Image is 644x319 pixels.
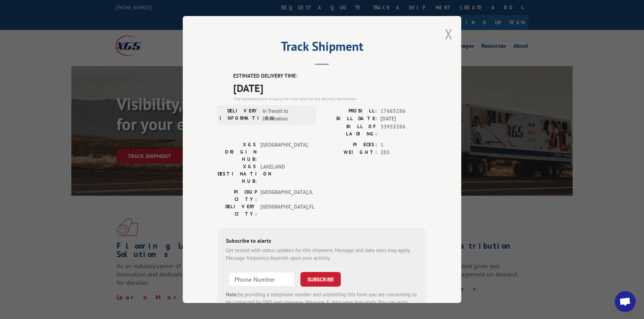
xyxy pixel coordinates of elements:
label: DELIVERY CITY: [218,203,257,217]
label: PIECES: [322,141,377,149]
span: [GEOGRAPHIC_DATA] , FL [260,203,307,217]
label: XGS ORIGIN HUB: [218,141,257,163]
span: 17665286 [380,107,426,115]
span: LAKELAND [260,163,307,185]
strong: Note: [226,291,238,297]
span: 203 [380,149,426,157]
label: PROBILL: [322,107,377,115]
label: PICKUP CITY: [218,188,257,203]
button: Close modal [445,25,453,43]
span: [DATE] [380,115,426,123]
span: 1 [380,141,426,149]
span: In Transit to Destination [262,107,309,123]
div: Get texted with status updates for this shipment. Message and data rates may apply. Message frequ... [226,246,418,262]
label: ESTIMATED DELIVERY TIME: [233,72,426,80]
div: Open chat [615,291,636,312]
label: DELIVERY INFORMATION: [220,107,259,123]
span: [GEOGRAPHIC_DATA] , IL [260,188,307,203]
label: XGS DESTINATION HUB: [218,163,257,185]
h2: Track Shipment [218,41,426,55]
label: WEIGHT: [322,149,377,157]
input: Phone Number [229,272,295,286]
span: [DATE] [233,80,426,95]
span: [GEOGRAPHIC_DATA] [260,141,307,163]
label: BILL DATE: [322,115,377,123]
span: 33955286 [380,123,426,137]
div: by providing a telephone number and submitting this form you are consenting to be contacted by SM... [226,290,418,314]
button: SUBSCRIBE [300,272,341,286]
div: The estimated time is using the time zone for the delivery destination. [233,95,426,102]
label: BILL OF LADING: [322,123,377,137]
div: Subscribe to alerts [226,236,418,246]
